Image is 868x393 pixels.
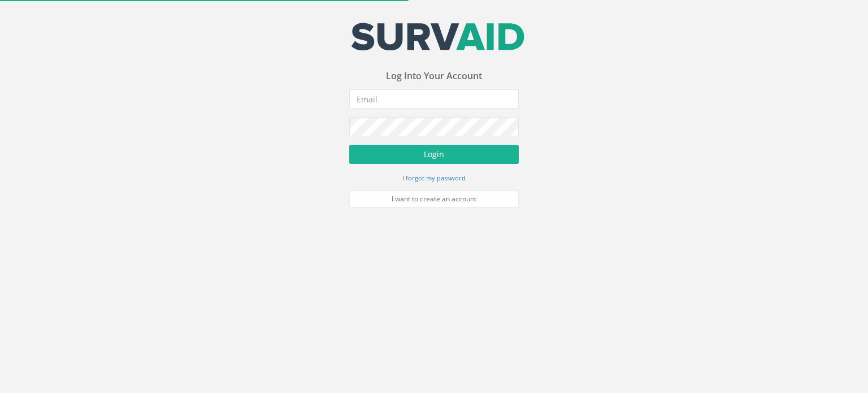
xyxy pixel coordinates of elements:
[349,89,519,109] input: Email
[349,71,519,81] h3: Log Into Your Account
[402,172,466,183] a: I forgot my password
[349,145,519,164] button: Login
[402,174,466,182] small: I forgot my password
[349,191,519,208] a: I want to create an account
